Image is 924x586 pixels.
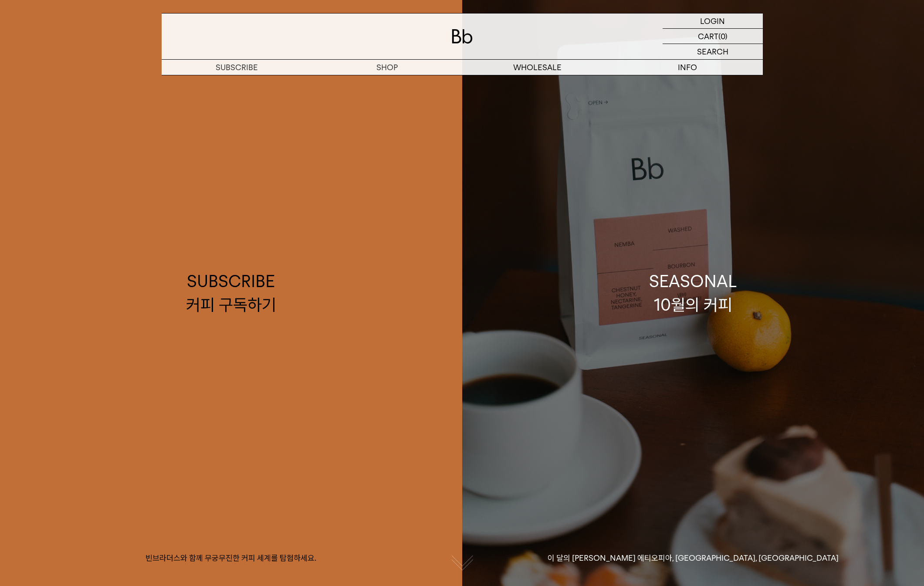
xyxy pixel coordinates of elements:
[697,44,728,59] p: SEARCH
[663,29,763,44] a: CART (0)
[649,270,737,316] div: SEASONAL 10월의 커피
[312,60,462,75] a: SHOP
[663,14,763,29] a: LOGIN
[718,29,728,44] p: (0)
[162,60,312,75] a: SUBSCRIBE
[186,270,276,316] div: SUBSCRIBE 커피 구독하기
[452,29,473,44] img: 로고
[698,29,718,44] p: CART
[462,60,613,75] p: WHOLESALE
[613,60,763,75] p: INFO
[700,14,725,28] p: LOGIN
